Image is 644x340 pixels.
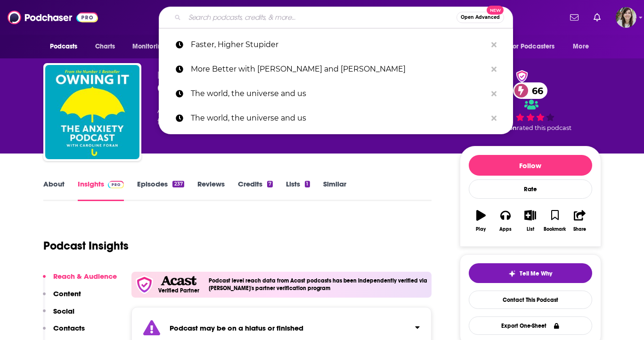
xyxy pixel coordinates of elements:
[566,38,601,56] button: open menu
[197,179,225,201] a: Reviews
[53,272,117,281] p: Reach & Audience
[457,12,504,23] button: Open AdvancedNew
[8,8,98,26] img: Podchaser - Follow, Share and Rate Podcasts
[504,38,569,56] button: open menu
[135,275,154,294] img: verfied icon
[159,81,513,106] a: The world, the universe and us
[126,38,178,56] button: open menu
[520,270,552,277] span: Tell Me Why
[469,291,592,309] a: Contact This Podcast
[159,57,513,81] a: More Better with [PERSON_NAME] and [PERSON_NAME]
[567,204,592,238] button: Share
[461,15,500,20] span: Open Advanced
[616,7,636,28] span: Logged in as devinandrade
[53,307,74,316] p: Social
[543,204,567,238] button: Bookmark
[267,181,273,187] div: 7
[191,81,487,106] p: The world, the universe and us
[209,277,428,291] h4: Podcast level reach data from Acast podcasts has been independently verified via [PERSON_NAME]'s ...
[43,272,117,289] button: Reach & Audience
[159,7,513,28] div: Search podcasts, credits, & more...
[161,276,196,286] img: Acast
[170,324,303,332] strong: Podcast may be on a hiatus or finished
[469,155,592,176] button: Follow
[499,227,512,232] div: Apps
[159,106,513,130] a: The world, the universe and us
[95,40,115,53] span: Charts
[89,38,121,56] a: Charts
[158,288,199,293] h5: Verified Partner
[53,324,85,332] p: Contacts
[191,32,487,57] p: Faster, Higher Stupider
[137,179,184,201] a: Episodes237
[544,227,566,232] div: Bookmark
[50,40,78,53] span: Podcasts
[238,179,273,201] a: Credits7
[487,6,504,15] span: New
[191,57,487,81] p: More Better with Stephanie and Melissa
[159,32,513,57] a: Faster, Higher Stupider
[185,10,457,25] input: Search podcasts, credits, & more...
[573,40,589,53] span: More
[172,181,184,187] div: 237
[493,204,518,238] button: Apps
[53,289,81,298] p: Content
[157,70,225,79] span: [PERSON_NAME]
[323,179,346,201] a: Similar
[286,179,310,201] a: Lists1
[517,124,571,131] span: rated this podcast
[518,204,542,238] button: List
[157,116,331,128] span: featuring
[566,9,582,25] a: Show notifications dropdown
[43,38,90,56] button: open menu
[590,9,604,25] a: Show notifications dropdown
[43,307,74,324] button: Social
[508,270,516,277] img: tell me why sparkle
[527,227,534,232] div: List
[573,227,586,232] div: Share
[43,239,129,253] h1: Podcast Insights
[191,106,487,130] p: The world, the universe and us
[132,40,166,53] span: Monitoring
[476,227,486,232] div: Play
[460,70,601,131] div: verified Badge66 1 personrated this podcast
[469,263,592,283] button: tell me why sparkleTell Me Why
[305,181,310,187] div: 1
[45,65,139,159] img: Owning It: The Anxiety Podcast
[469,179,592,199] div: Rate
[510,40,555,53] span: For Podcasters
[616,7,636,28] img: User Profile
[78,179,124,201] a: InsightsPodchaser Pro
[157,105,331,128] div: A weekly podcast
[616,7,636,28] button: Show profile menu
[43,179,65,201] a: About
[469,204,493,238] button: Play
[43,289,81,307] button: Content
[469,316,592,335] button: Export One-Sheet
[108,181,124,188] img: Podchaser Pro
